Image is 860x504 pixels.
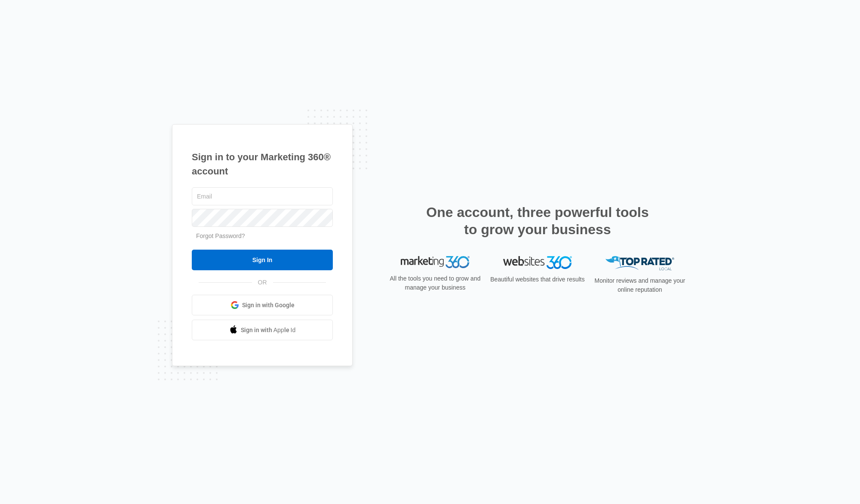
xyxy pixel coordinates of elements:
img: Websites 360 [503,256,572,269]
a: Forgot Password? [196,232,245,239]
p: All the tools you need to grow and manage your business [387,274,483,292]
p: Monitor reviews and manage your online reputation [592,276,688,294]
img: Marketing 360 [401,256,470,268]
span: OR [252,278,273,287]
span: Sign in with Apple Id [241,326,296,335]
a: Sign in with Google [192,295,333,315]
a: Sign in with Apple Id [192,320,333,340]
img: Top Rated Local [605,256,674,270]
h1: Sign in to your Marketing 360® account [192,150,333,178]
input: Sign In [192,250,333,270]
p: Beautiful websites that drive results [489,275,586,284]
input: Email [192,187,333,205]
span: Sign in with Google [242,301,295,310]
h2: One account, three powerful tools to grow your business [424,204,651,238]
